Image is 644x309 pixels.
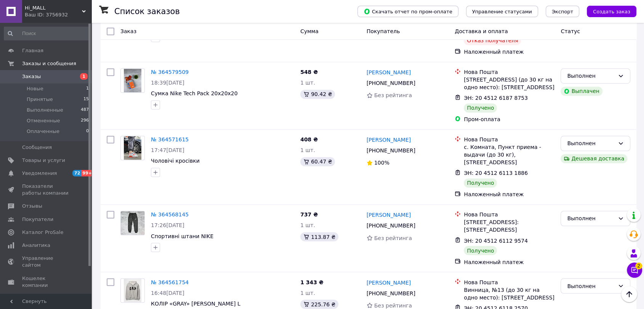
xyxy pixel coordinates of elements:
a: № 364568145 [151,211,189,218]
a: Создать заказ [579,8,636,14]
div: Выполнен [567,72,615,80]
input: Поиск [4,27,90,40]
span: 18:39[DATE] [151,80,184,86]
button: Создать заказ [587,6,636,17]
span: 17:47[DATE] [151,147,184,153]
a: КОЛІР «GRAY» [PERSON_NAME] L [151,300,240,306]
div: Нова Пошта [464,278,554,286]
div: [STREET_ADDRESS] (до 30 кг на одно место): [STREET_ADDRESS] [464,76,554,91]
span: Товары и услуги [22,157,65,164]
img: Фото товару [121,211,144,235]
span: 1 [80,73,88,80]
img: Фото товару [124,279,142,302]
span: Отмененные [27,117,60,124]
span: Без рейтинга [374,302,412,308]
span: Управление статусами [472,9,532,14]
span: Доставка и оплата [455,28,508,34]
div: Выполнен [567,282,615,290]
span: Заказы и сообщения [22,60,76,67]
span: 487 [81,107,89,114]
a: Чоловічі кросівки [151,158,200,164]
a: [PERSON_NAME] [367,279,411,286]
div: [PHONE_NUMBER] [365,288,417,298]
span: Оплаченные [27,128,59,135]
div: [PHONE_NUMBER] [365,220,417,231]
span: 296 [81,117,89,124]
a: Сумка Nike Tech Pack 20x20x20 [151,90,238,96]
span: 15 [83,96,89,103]
span: Каталог ProSale [22,229,63,236]
div: Выплачен [561,86,602,96]
a: [PERSON_NAME] [367,136,411,144]
span: Принятые [27,96,53,103]
span: 2 [635,263,642,269]
span: Заказы [22,73,41,80]
span: 17:26[DATE] [151,222,184,228]
div: Нова Пошта [464,68,554,76]
div: с. Комната, Пункт приема - выдачи (до 30 кг), [STREET_ADDRESS] [464,143,554,166]
span: ЭН: 20 4512 6187 8753 [464,95,528,101]
div: Дешевая доставка [561,154,627,163]
span: 1 шт. [300,147,315,153]
span: Покупатели [22,216,53,223]
div: Пром-оплата [464,115,554,123]
span: 737 ₴ [300,211,318,218]
div: [STREET_ADDRESS]: [STREET_ADDRESS] [464,218,554,234]
span: 99+ [81,170,94,176]
span: ЭН: 20 4512 6112 9574 [464,237,528,243]
div: Получено [464,178,497,187]
span: Сумма [300,28,319,34]
div: 60.47 ₴ [300,157,335,166]
button: Чат с покупателем2 [627,263,642,278]
div: Отказ получателя [464,36,521,45]
span: 72 [72,170,81,176]
span: Без рейтинга [374,235,412,241]
a: Фото товару [120,211,145,235]
div: Винница, №13 (до 30 кг на одно место): [STREET_ADDRESS] [464,286,554,301]
div: Получено [464,103,497,112]
div: Выполнен [567,139,615,147]
img: Фото товару [124,69,142,92]
span: Управление сайтом [22,255,70,269]
div: Ваш ID: 3756932 [25,11,91,18]
span: 1 шт. [300,222,315,228]
span: 548 ₴ [300,69,318,75]
span: 1 [86,85,89,92]
span: Без рейтинга [374,92,412,98]
a: Фото товару [120,278,145,303]
span: Hi_MALL [25,5,82,11]
a: Фото товару [120,68,145,93]
span: Аналитика [22,242,50,249]
span: Заказ [120,28,136,34]
div: Наложенный платеж [464,48,554,56]
h1: Список заказов [114,7,180,16]
span: Сообщения [22,144,52,151]
a: Спортивні штани NIKE [151,233,213,239]
span: 1 343 ₴ [300,279,324,285]
span: ЭН: 20 4512 6113 1886 [464,170,528,176]
span: Экспорт [552,9,573,14]
span: 1 шт. [300,290,315,296]
div: Нова Пошта [464,211,554,218]
span: Новые [27,85,43,92]
a: [PERSON_NAME] [367,211,411,219]
button: Управление статусами [466,6,538,17]
span: Отзывы [22,203,42,210]
div: 113.87 ₴ [300,232,338,241]
span: 0 [86,128,89,135]
span: Покупатель [367,28,400,34]
button: Экспорт [546,6,579,17]
div: [PHONE_NUMBER] [365,78,417,88]
span: Создать заказ [593,9,630,14]
span: 100% [374,160,389,166]
span: Главная [22,47,43,54]
a: № 364579509 [151,69,189,75]
a: № 364571615 [151,136,189,142]
span: Кошелек компании [22,275,70,289]
div: Наложенный платеж [464,191,554,198]
span: 16:48[DATE] [151,290,184,296]
a: Фото товару [120,136,145,160]
span: Выполненные [27,107,63,114]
